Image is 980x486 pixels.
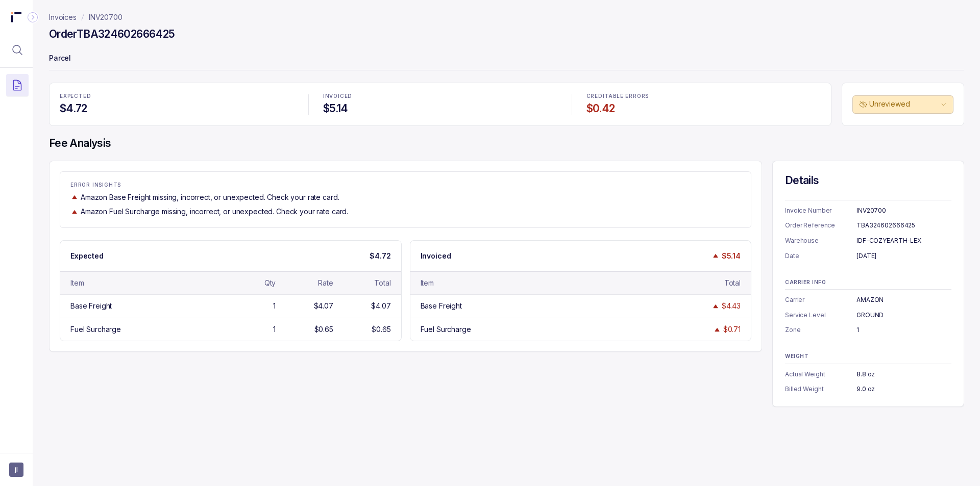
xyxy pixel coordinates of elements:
p: Date [785,251,856,261]
p: Actual Weight [785,369,856,379]
img: trend image [713,326,721,334]
div: Total [724,278,741,288]
div: $4.43 [722,301,741,311]
p: Order Reference [785,220,856,231]
a: INV20700 [89,12,122,22]
a: Invoices [49,12,77,22]
div: Total [374,278,390,288]
div: 8.8 oz [856,369,951,379]
div: Rate [318,278,333,288]
div: 1 [273,301,276,311]
div: Collapse Icon [27,11,39,23]
p: Amazon Fuel Surcharge missing, incorrect, or unexpected. Check your rate card. [81,207,348,217]
div: Item [421,278,434,288]
button: User initials [9,463,23,477]
p: Amazon Base Freight missing, incorrect, or unexpected. Check your rate card. [81,192,339,202]
p: CREDITABLE ERRORS [586,93,821,99]
div: Qty [264,278,276,288]
h4: $4.72 [60,101,294,116]
div: $0.65 [314,324,333,335]
h4: Order TBA324602666425 [49,27,175,41]
p: Expected [70,251,104,261]
p: Parcel [49,49,964,69]
p: Zone [785,325,856,335]
button: Menu Icon Button DocumentTextIcon [6,74,29,96]
button: Menu Icon Button MagnifyingGlassIcon [6,39,29,61]
p: EXPECTED [60,93,294,99]
div: $0.65 [372,324,390,335]
img: trend image [712,302,720,310]
div: 1 [856,325,951,335]
div: [DATE] [856,251,951,261]
div: $0.71 [723,324,741,335]
button: Unreviewed [852,95,953,114]
div: GROUND [856,310,951,320]
p: Service Level [785,310,856,320]
h4: $5.14 [323,101,557,116]
div: TBA324602666425 [856,220,951,231]
div: IDF-COZYEARTH-LEX [856,236,951,246]
p: Unreviewed [869,99,939,109]
img: trend image [70,208,79,216]
nav: breadcrumb [49,12,122,22]
p: $4.72 [370,251,390,261]
p: Billed Weight [785,384,856,394]
p: INVOICED [323,93,557,99]
p: Carrier [785,295,856,305]
div: INV20700 [856,206,951,216]
img: trend image [712,252,720,260]
div: Base Freight [70,301,112,311]
h4: Fee Analysis [49,136,964,150]
div: AMAZON [856,295,951,305]
div: $4.07 [371,301,390,311]
div: $4.07 [314,301,333,311]
p: CARRIER INFO [785,279,951,286]
div: Item [70,278,84,288]
div: Fuel Surcharge [421,324,471,335]
div: 1 [273,324,276,335]
p: ERROR INSIGHTS [70,182,741,188]
div: Base Freight [421,301,462,311]
h4: $0.42 [586,101,821,116]
p: $5.14 [722,251,741,261]
p: WEIGHT [785,353,951,360]
p: Invoice Number [785,206,856,216]
img: trend image [70,193,79,201]
h4: Details [785,173,951,188]
p: Invoiced [421,251,451,261]
p: Warehouse [785,236,856,246]
div: 9.0 oz [856,384,951,394]
div: Fuel Surcharge [70,324,121,335]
